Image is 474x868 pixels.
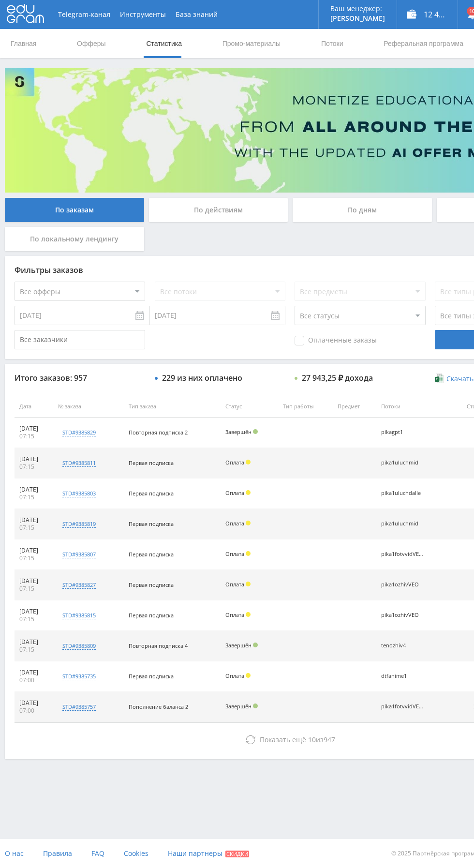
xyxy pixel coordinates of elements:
div: pika1fotvvidVEO3 [381,703,425,710]
th: Тип заказа [124,396,221,418]
a: Наши партнеры Скидки [168,839,249,868]
span: Оплата [225,581,244,588]
div: 07:15 [19,463,48,471]
span: Завершён [225,642,252,649]
div: По заказам [5,198,144,222]
a: Правила [43,839,72,868]
div: Итого заказов: 957 [15,374,145,382]
div: [DATE] [19,425,48,433]
th: Предмет [333,396,376,418]
div: std#9385829 [62,429,96,436]
span: Оплаченные заказы [295,336,377,345]
span: Холд [246,582,251,586]
th: Тип работы [278,396,333,418]
div: 07:15 [19,615,48,623]
span: Подтвержден [253,429,258,434]
span: О нас [5,849,24,858]
div: 07:15 [19,433,48,440]
th: Статус [221,396,278,418]
span: Первая подписка [129,551,174,558]
div: 229 из них оплачено [162,374,242,382]
div: std#9385815 [62,612,96,619]
div: По локальному лендингу [5,227,144,251]
span: Скидки [225,851,249,857]
span: Первая подписка [129,520,174,527]
div: [DATE] [19,547,48,554]
th: Дата [15,396,53,418]
a: FAQ [91,839,104,868]
span: Оплата [225,459,244,466]
div: [DATE] [19,516,48,524]
span: Первая подписка [129,490,174,497]
div: std#9385811 [62,459,96,467]
th: Потоки [376,396,449,418]
span: Холд [246,521,251,525]
span: Первая подписка [129,581,174,588]
span: Завершён [225,703,252,710]
span: Правила [43,849,72,858]
span: Оплата [225,672,244,679]
div: 07:15 [19,646,48,654]
div: std#9385807 [62,551,96,558]
div: std#9385819 [62,520,96,528]
th: № заказа [53,396,124,418]
div: std#9385757 [62,703,96,711]
div: [DATE] [19,486,48,494]
div: std#9385735 [62,673,96,680]
div: 07:00 [19,676,48,684]
div: [DATE] [19,638,48,646]
div: std#9385803 [62,490,96,497]
div: pika1uluchdalle [381,490,425,496]
a: Статистика [145,29,183,58]
div: dtfanime1 [381,673,425,679]
span: Cookies [124,849,148,858]
span: Пополнение баланса 2 [129,703,188,710]
a: Реферальная программа [383,29,464,58]
div: [DATE] [19,455,48,463]
p: [PERSON_NAME] [330,15,385,22]
img: xlsx [435,374,443,383]
input: Все заказчики [15,330,145,349]
span: Холд [246,460,251,464]
span: Наши партнеры [168,849,222,858]
span: Первая подписка [129,673,174,680]
div: [DATE] [19,608,48,615]
a: Главная [10,29,37,58]
span: Первая подписка [129,459,174,466]
div: pika1ozhivVEO [381,612,425,618]
span: Оплата [225,611,244,618]
div: std#9385827 [62,581,96,589]
div: 07:15 [19,494,48,501]
div: pika1uluchmid [381,521,425,527]
a: Промо-материалы [222,29,281,58]
span: Холд [246,612,251,617]
span: из [260,735,335,744]
span: Подтвержден [253,703,258,708]
span: Холд [246,551,251,556]
div: [DATE] [19,577,48,585]
div: pika1fotvvidVEO3 [381,551,425,557]
span: Холд [246,673,251,678]
span: 10 [308,735,316,744]
span: Оплата [225,489,244,496]
div: pikagpt1 [381,429,425,435]
div: По действиям [149,198,288,222]
div: pika1ozhivVEO [381,582,425,588]
span: Холд [246,490,251,495]
span: Завершён [225,428,252,435]
p: Ваш менеджер: [330,5,385,13]
a: Cookies [124,839,148,868]
span: Подтвержден [253,643,258,647]
div: 07:15 [19,554,48,562]
span: Повторная подписка 2 [129,429,188,436]
div: pika1uluchmid [381,460,425,466]
div: 27 943,25 ₽ дохода [302,374,373,382]
div: [DATE] [19,699,48,707]
div: По дням [293,198,432,222]
div: 07:15 [19,524,48,532]
div: 07:00 [19,707,48,715]
div: 07:15 [19,585,48,593]
span: Показать ещё [260,735,306,744]
a: Офферы [76,29,107,58]
span: 947 [324,735,335,744]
